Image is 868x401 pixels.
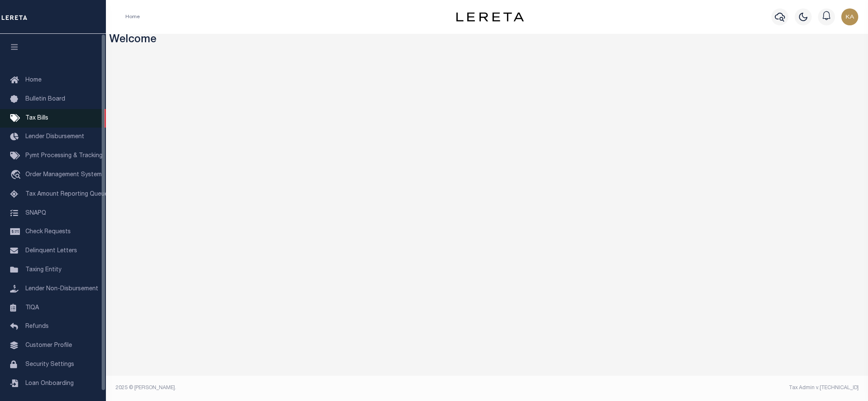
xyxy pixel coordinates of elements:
div: 2025 © [PERSON_NAME]. [109,384,487,392]
i: travel_explore [10,170,24,181]
span: Check Requests [25,229,71,235]
span: Taxing Entity [25,267,61,273]
img: svg+xml;base64,PHN2ZyB4bWxucz0iaHR0cDovL3d3dy53My5vcmcvMjAwMC9zdmciIHBvaW50ZXItZXZlbnRzPSJub25lIi... [841,8,858,25]
span: Order Management System [25,172,102,178]
span: Security Settings [25,362,74,368]
span: Tax Amount Reporting Queue [25,191,108,197]
span: SNAPQ [25,210,46,216]
span: Bulletin Board [25,96,65,102]
span: Lender Non-Disbursement [25,286,98,292]
div: Tax Admin v.[TECHNICAL_ID] [494,384,859,392]
span: Pymt Processing & Tracking [25,153,103,159]
span: Home [25,77,42,83]
span: TIQA [25,305,39,311]
span: Tax Bills [25,115,48,121]
h3: Welcome [109,34,865,47]
span: Lender Disbursement [25,134,84,140]
span: Loan Onboarding [25,381,74,387]
img: logo-dark.svg [456,12,524,22]
span: Delinquent Letters [25,248,77,254]
span: Refunds [25,324,49,330]
li: Home [125,13,140,21]
span: Customer Profile [25,343,72,349]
